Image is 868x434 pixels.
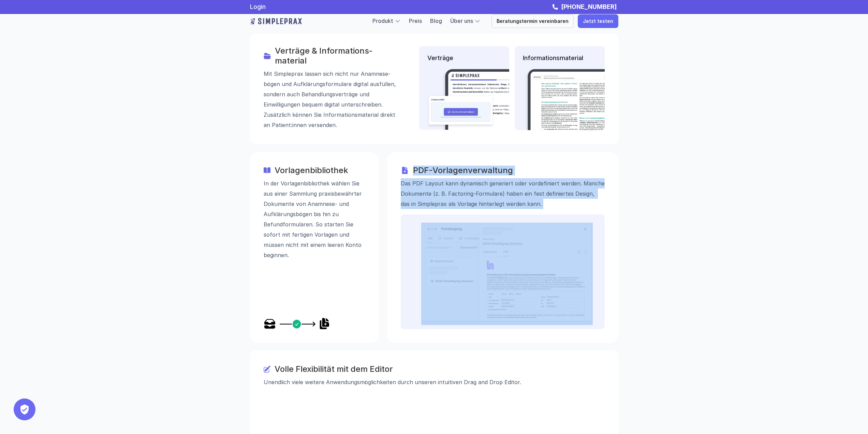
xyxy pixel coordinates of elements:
a: Jetzt testen [578,14,618,28]
p: Unendlich viele weitere Anwendungsmöglichkeiten durch unseren intuitiven Drag and Drop Editor. [264,377,605,387]
img: Beispielbild eines Vertrages [427,69,549,130]
a: Preis [409,17,422,24]
p: Informationsmaterial [523,54,597,62]
h3: PDF-Vorlagenverwaltung [413,166,605,176]
p: Verträge [427,54,501,62]
p: Beratungstermin vereinbaren [497,18,569,24]
img: Beispielbild eine Informationsartikels auf dem Tablet [523,69,625,130]
h3: Vorlagenbibliothek [275,166,365,176]
a: [PHONE_NUMBER] [559,3,618,10]
h3: Volle Flexibilität mit dem Editor [275,364,605,374]
a: Beratungstermin vereinbaren [491,14,574,28]
h3: Verträge & Informations­­material [275,46,400,66]
a: Über uns [450,17,473,24]
p: Jetzt testen [583,18,613,24]
p: Mit Simpleprax lassen sich nicht nur Anamnese­bögen und Aufklärungs­formulare digital ausfüllen, ... [264,69,400,130]
p: Das PDF Layout kann dynamisch generiert oder vordefiniert werden. Manche Dokumente (z. B. Factori... [401,178,605,209]
strong: [PHONE_NUMBER] [561,3,617,10]
p: In der Vorlagenbibliothek wählen Sie aus einer Sammlung praxisbewährter Dokumente von Anamnese- u... [264,178,365,260]
a: Produkt [372,17,393,24]
img: Beispielbild einer PDF-Vorlage automatisch generiert in der Anwendung [421,222,592,325]
a: Blog [430,17,442,24]
a: Login [250,3,266,10]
